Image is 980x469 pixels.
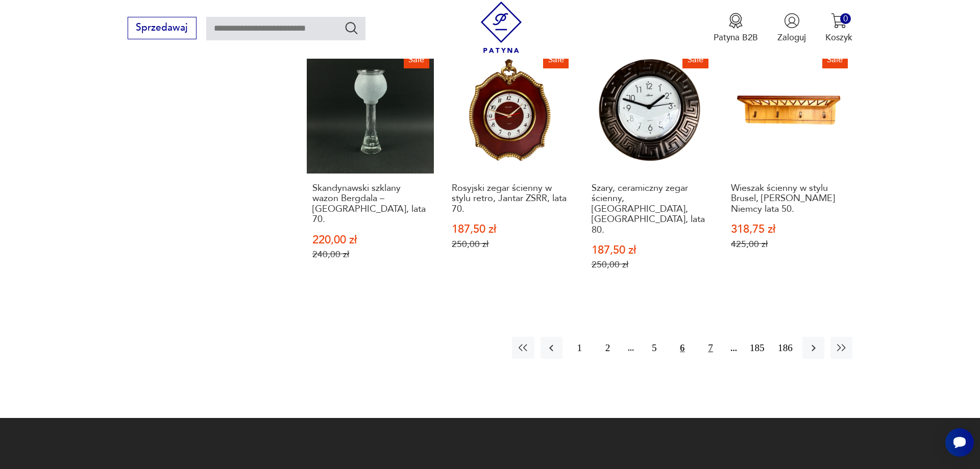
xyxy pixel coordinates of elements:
p: 250,00 zł [452,239,568,250]
h3: Rosyjski zegar ścienny w stylu retro, Jantar ZSRR, lata 70. [452,183,568,214]
button: 0Koszyk [825,13,852,43]
div: 0 [840,13,851,24]
button: 7 [699,337,721,359]
p: 425,00 zł [731,239,847,250]
button: 2 [597,337,619,359]
p: 318,75 zł [731,224,847,235]
img: Ikonka użytkownika [784,13,800,29]
h3: Skandynawski szklany wazon Bergdala – [GEOGRAPHIC_DATA], lata 70. [312,183,429,225]
p: 220,00 zł [312,235,429,245]
h3: Szary, ceramiczny zegar ścienny, [GEOGRAPHIC_DATA], [GEOGRAPHIC_DATA], lata 80. [592,183,708,235]
button: 1 [569,337,591,359]
a: Ikona medaluPatyna B2B [714,13,758,43]
button: 186 [774,337,796,359]
p: 240,00 zł [312,249,429,260]
a: SaleSzary, ceramiczny zegar ścienny, Atlanta, Niemcy, lata 80.Szary, ceramiczny zegar ścienny, [G... [586,46,713,294]
img: Ikona medalu [728,13,744,29]
button: Sprzedawaj [128,17,197,39]
a: SaleRosyjski zegar ścienny w stylu retro, Jantar ZSRR, lata 70.Rosyjski zegar ścienny w stylu ret... [446,46,573,294]
a: SaleWieszak ścienny w stylu Brusel, Rudi Volket Niemcy lata 50.Wieszak ścienny w stylu Brusel, [P... [725,46,852,294]
button: 5 [643,337,665,359]
a: Sprzedawaj [128,24,197,33]
p: 187,50 zł [452,224,568,235]
p: 187,50 zł [592,245,708,256]
p: Zaloguj [777,32,806,43]
img: Ikona koszyka [831,13,847,29]
button: 185 [746,337,768,359]
p: Koszyk [825,32,852,43]
button: Zaloguj [777,13,806,43]
button: 6 [671,337,693,359]
a: SaleSkandynawski szklany wazon Bergdala – Szwecja, lata 70.Skandynawski szklany wazon Bergdala – ... [307,46,434,294]
iframe: Smartsupp widget button [945,428,974,457]
h3: Wieszak ścienny w stylu Brusel, [PERSON_NAME] Niemcy lata 50. [731,183,847,214]
button: Szukaj [344,20,359,35]
button: Patyna B2B [714,13,758,43]
p: Patyna B2B [714,32,758,43]
p: 250,00 zł [592,259,708,270]
img: Patyna - sklep z meblami i dekoracjami vintage [476,2,527,53]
